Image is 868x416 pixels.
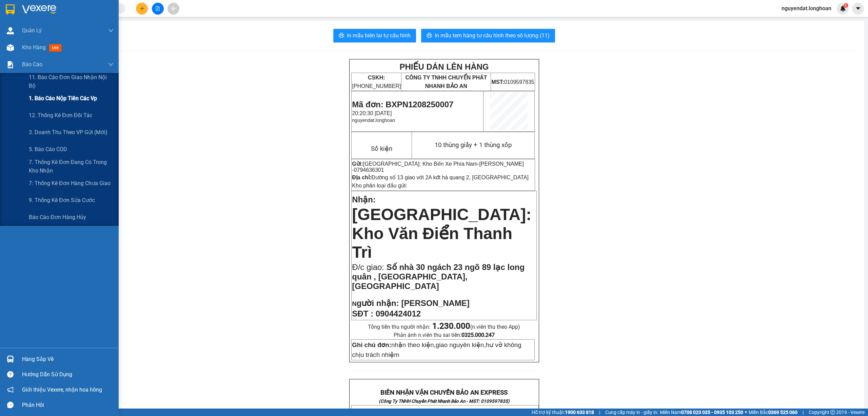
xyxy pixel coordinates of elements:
[352,110,392,116] span: 20:20:30 [DATE]
[461,332,495,338] strong: 0325.000.247
[352,183,407,188] span: Kho phân loại đầu gửi:
[22,369,114,380] div: Hướng dẫn sử dụng
[352,309,373,318] strong: SĐT :
[368,75,385,80] strong: CSKH:
[379,399,510,404] strong: (Công Ty TNHH Chuyển Phát Nhanh Bảo An - MST: 0109597835)
[840,5,846,12] img: icon-new-feature
[421,29,555,42] button: printerIn mẫu tem hàng tự cấu hình theo số lượng (11)
[599,409,600,416] span: |
[852,3,864,15] button: caret-down
[29,196,95,204] span: 9. Thống kê đơn sửa cước
[29,111,92,120] span: 12. Thống kê đơn đối tác
[660,409,743,416] span: Miền Nam
[491,79,534,85] span: 0109597835
[363,161,478,167] span: [GEOGRAPHIC_DATA]: Kho Bến Xe Phía Nam
[7,386,14,393] span: notification
[108,62,114,67] span: down
[333,29,416,42] button: printerIn mẫu biên lai tự cấu hình
[7,27,14,34] img: warehouse-icon
[435,31,550,40] span: In mẫu tem hàng tự cấu hình theo số lượng (11)
[352,205,531,261] span: [GEOGRAPHIC_DATA]: Kho Văn Điển Thanh Trì
[171,6,176,11] span: aim
[532,409,594,416] span: Hỗ trợ kỹ thuật:
[399,62,489,71] strong: PHIẾU DÁN LÊN HÀNG
[352,161,363,167] strong: Gửi:
[491,79,504,85] strong: MST:
[844,3,848,8] sup: 1
[152,3,164,15] button: file-add
[376,309,421,318] span: 0904424012
[22,26,42,35] span: Quản Lý
[29,179,111,187] span: 7: Thống kê đơn hàng chưa giao
[352,100,453,109] span: Mã đơn: BXPN1208250007
[401,299,469,308] span: [PERSON_NAME]
[681,410,743,415] strong: 0708 023 035 - 0935 103 250
[380,389,508,396] strong: BIÊN NHẬN VẬN CHUYỂN BẢO AN EXPRESS
[7,61,14,68] img: solution-icon
[432,321,470,331] strong: 1.230.000
[371,175,529,180] span: Đường số 13 giao với 2A kđt hà quang 2, [GEOGRAPHIC_DATA]
[22,400,114,410] div: Phản hồi
[427,33,432,39] span: printer
[7,44,14,51] img: warehouse-icon
[352,263,386,272] span: Đ/c giao:
[352,300,399,307] strong: N
[435,141,512,149] span: 10 thùng giấy + 1 thùng xốp
[565,410,594,415] strong: 1900 633 818
[352,175,371,180] strong: Địa chỉ:
[155,6,160,11] span: file-add
[352,161,524,173] span: -
[49,44,61,52] span: mới
[29,94,97,103] span: 1. Báo cáo nộp tiền các vp
[352,341,391,348] strong: Ghi chú đơn:
[368,324,520,330] span: Tổng tiền thu người nhận:
[167,3,179,15] button: aim
[776,4,837,13] span: nguyendat.longhoan
[136,3,148,15] button: plus
[352,341,521,358] span: nhận theo kiện,giao nguyên kiện,hư vỡ không chịu trách nhiệm
[347,31,411,40] span: In mẫu biên lai tự cấu hình
[29,158,114,175] span: 7. Thống kê đơn đang có trong kho nhận
[352,263,525,291] span: Số nhà 30 ngách 23 ngõ 89 lạc long quân , [GEOGRAPHIC_DATA], [GEOGRAPHIC_DATA]
[394,332,495,338] span: Phản ánh n.viên thu sai tiền:
[845,3,847,8] span: 1
[357,299,399,308] span: gười nhận:
[22,60,42,69] span: Báo cáo
[352,117,395,123] span: nguyendat.longhoan
[29,128,107,137] span: 3. Doanh Thu theo VP Gửi (mới)
[749,409,797,416] span: Miền Bắc
[22,385,102,394] span: Giới thiệu Vexere, nhận hoa hồng
[405,75,487,89] span: CÔNG TY TNHH CHUYỂN PHÁT NHANH BẢO AN
[354,167,384,173] span: 0794636301
[432,324,520,330] span: (n.viên thu theo App)
[745,411,747,414] span: ⚪️
[352,75,401,89] span: [PHONE_NUMBER]
[339,33,344,39] span: printer
[352,195,376,204] span: Nhận:
[855,5,861,12] span: caret-down
[371,145,392,152] span: Số kiện
[768,410,797,415] strong: 0369 525 060
[29,73,114,90] span: 11. Báo cáo đơn giao nhận nội bộ
[7,356,14,363] img: warehouse-icon
[29,145,67,153] span: 5. Báo cáo COD
[7,402,14,408] span: message
[605,409,658,416] span: Cung cấp máy in - giấy in:
[7,371,14,378] span: question-circle
[140,6,144,11] span: plus
[108,28,114,33] span: down
[6,4,15,15] img: logo-vxr
[22,44,46,51] span: Kho hàng
[352,161,524,173] span: [PERSON_NAME] -
[22,354,114,364] div: Hàng sắp về
[830,410,835,415] span: copyright
[29,213,86,221] span: Báo cáo đơn hàng hủy
[803,409,804,416] span: |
